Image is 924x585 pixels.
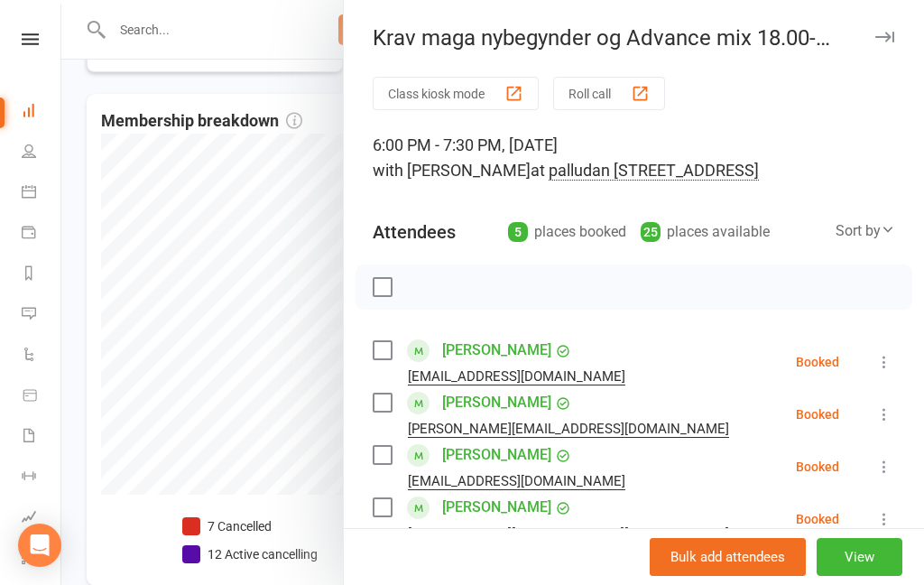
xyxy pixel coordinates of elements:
button: Bulk add attendees [650,538,806,576]
div: 6:00 PM - 7:30 PM, [DATE] [373,133,895,183]
div: Booked [796,408,839,421]
div: 5 [508,222,528,242]
div: Attendees [373,219,456,245]
a: Payments [22,214,62,255]
div: places available [641,219,770,245]
a: [PERSON_NAME] [442,336,551,365]
button: Class kiosk mode [373,77,539,110]
div: Open Intercom Messenger [18,524,61,567]
span: with [PERSON_NAME] [373,161,531,180]
div: Krav maga nybegynder og Advance mix 18.00-19.30) [344,25,924,51]
button: Roll call [553,77,665,110]
div: places booked [508,219,626,245]
a: Reports [22,255,62,295]
div: 25 [641,222,661,242]
a: Calendar [22,173,62,214]
div: Booked [796,460,839,473]
a: [PERSON_NAME] [442,441,551,469]
a: People [22,133,62,173]
div: Booked [796,356,839,368]
span: at [531,161,759,181]
div: Booked [796,513,839,525]
button: View [817,538,902,576]
a: Product Sales [22,376,62,417]
a: [PERSON_NAME] [442,388,551,417]
a: Assessments [22,498,62,539]
div: Sort by [836,219,895,243]
a: Dashboard [22,92,62,133]
a: [PERSON_NAME] [442,493,551,522]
